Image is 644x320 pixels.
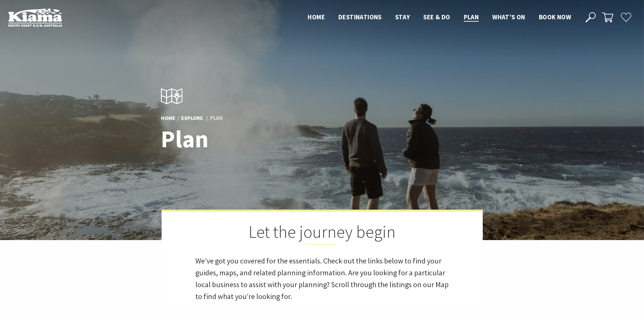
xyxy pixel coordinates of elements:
span: Home [308,13,325,21]
span: What’s On [492,13,525,21]
span: Stay [395,13,410,21]
li: Plan [210,113,223,122]
img: Kiama Logo [8,8,62,27]
h2: Let the journey begin [195,222,449,245]
nav: Main Menu [301,12,578,23]
h1: Plan [161,126,352,152]
span: Plan [464,13,479,21]
a: Home [161,114,175,122]
span: Book now [539,13,571,21]
p: We’ve got you covered for the essentials. Check out the links below to find your guides, maps, an... [195,255,449,303]
span: See & Do [423,13,450,21]
a: Explore [181,114,203,122]
span: Destinations [338,13,382,21]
